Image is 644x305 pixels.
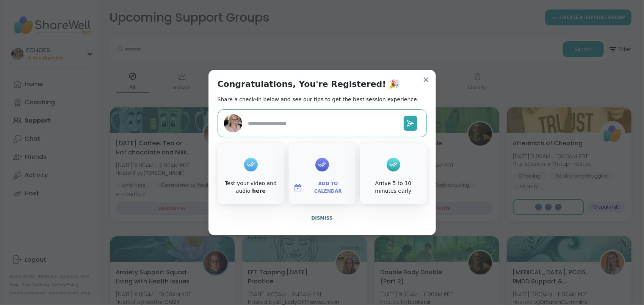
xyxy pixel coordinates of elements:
[218,210,427,226] button: Dismiss
[290,180,354,196] button: Add to Calendar
[362,180,425,195] div: Arrive 5 to 10 minutes early
[218,79,400,90] h1: Congratulations, You're Registered! 🎉
[219,180,283,195] div: Test your video and audio
[293,183,302,192] img: ShareWell Logomark
[311,215,332,221] span: Dismiss
[224,114,242,132] img: ECHOES
[306,180,351,195] span: Add to Calendar
[252,188,266,194] a: here
[218,96,419,103] h2: Share a check-in below and see our tips to get the best session experience.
